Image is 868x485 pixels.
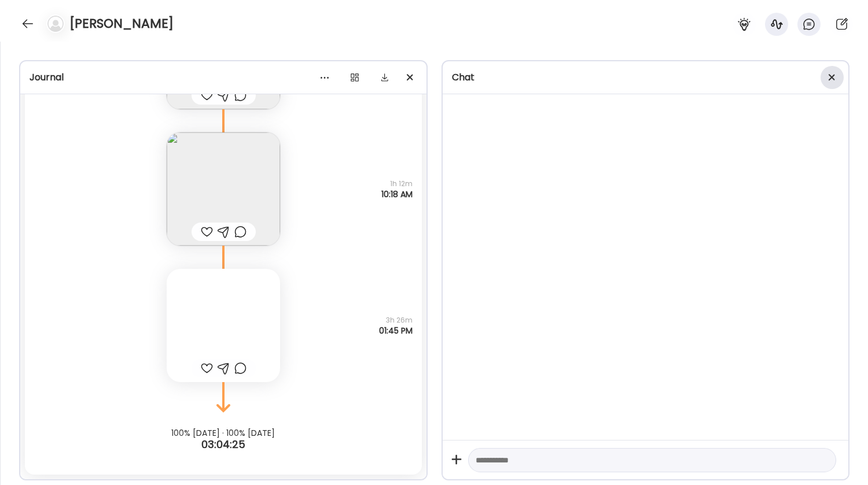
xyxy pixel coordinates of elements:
[38,428,409,438] div: 100% [DATE] · 100% [DATE]
[47,16,64,32] img: bg-avatar-default.svg
[167,132,280,246] img: images%2FSyrGBYAVVvbbqagpCtJKyRqPwrD3%2F2sDS9fiCoa4XjkZK7M6t%2FFsJHH2v6e9mKJzFh3SrL_240
[69,14,174,33] h4: [PERSON_NAME]
[381,189,413,199] span: 10:18 AM
[452,71,840,84] div: Chat
[30,71,417,84] div: Journal
[38,438,409,451] div: 03:04:25
[379,315,413,325] span: 3h 26m
[381,179,413,189] span: 1h 12m
[379,325,413,336] span: 01:45 PM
